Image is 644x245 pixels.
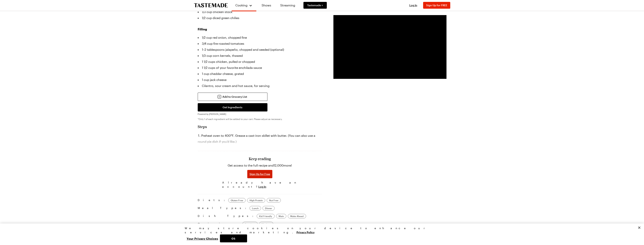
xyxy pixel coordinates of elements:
li: Cilantro, sour cream and hot sauce, for serving [198,83,322,89]
h3: Keep reading [249,156,271,161]
li: 1/3 cup chicken stock [198,9,322,15]
span: Nut Free [269,199,278,202]
span: Tastemade + [307,3,323,7]
span: Sign Up for FREE [426,4,447,7]
span: Kid Friendly [259,215,272,218]
li: 1 1/2 cups chicken, pulled or chopped [198,59,322,65]
span: Dinner [265,207,272,210]
span: Add to Grocery List [222,95,247,99]
span: Already have an account? [222,180,298,189]
h2: Steps [198,124,322,129]
span: Dish Types: [198,214,255,218]
a: Gluten Free [228,198,246,203]
span: High Protein [250,199,263,202]
a: High Protein [247,198,265,203]
a: Kid Friendly [257,214,275,218]
h3: Filling [198,27,322,31]
span: Make Ahead [290,215,304,218]
a: Lunch [250,206,261,210]
li: Preheat oven to 400°F. Grease a cast-iron skillet with butter. (You can also use a round pie dish... [198,133,322,145]
span: Cooking [235,3,247,7]
a: Dinner [263,206,275,210]
a: Nut Free [267,198,281,203]
a: Tastemade + [303,2,327,9]
span: Cuisines: [198,222,241,226]
button: Cooking [235,2,253,9]
div: We may store cookies on your device to enhance our services and marketing. [185,226,456,234]
span: Mexican [262,223,271,226]
span: Main [279,215,284,218]
button: Sign Up for FREE [423,2,450,9]
a: Main [276,214,286,218]
a: To Tastemade Home Page [194,3,228,8]
span: Lunch [252,207,259,210]
span: Powered by [PERSON_NAME] [198,113,226,115]
li: 1 cup cheddar cheese, grated [198,71,322,77]
button: Log In [258,185,266,189]
li: 1/3 cup corn kernels, thawed [198,53,322,59]
div: Privacy [185,226,456,242]
a: American [242,222,258,226]
button: Ok [220,234,247,242]
p: *Only 1 of each ingredient will be added to your cart. Please adjust as necessary. [198,118,322,121]
a: Mexican [259,222,273,226]
li: 1–2 tablespoons jalapeño, chopped and seeded (optional) [198,47,322,53]
button: Log In [406,3,421,7]
li: 1/2 cup diced green chilies [198,15,322,21]
span: Meal Types: [198,206,248,210]
li: 1 1/2 cups of your favorite enchilada sauce [198,65,322,71]
li: 1/2 cup red onion, chopped fine [198,35,322,41]
span: Log In [409,4,417,7]
button: Sign Up for Free [247,170,272,178]
a: Powered by [PERSON_NAME] [198,112,226,115]
a: Make Ahead [288,214,306,218]
p: Get access to the full recipe and 12,000 more! [228,163,292,168]
span: Sign Up for Free [250,172,270,176]
li: 1 cup jack cheese [198,77,322,83]
span: Gluten Free [231,199,243,202]
button: Your Privacy Choices [185,234,220,242]
li: 3/4 cup fire-roasted tomatoes [198,41,322,47]
button: Add to Grocery List [198,93,267,101]
video-js: Video Player [333,15,446,79]
span: American [245,223,255,226]
a: More information about your privacy, opens in a new tab [296,230,315,234]
button: Get Ingredients [198,103,267,111]
span: Diets: [198,198,227,203]
button: Close [635,223,643,232]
